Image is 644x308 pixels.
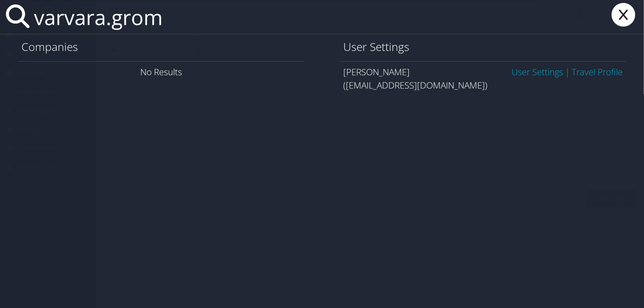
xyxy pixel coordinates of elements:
[344,39,623,55] h1: User Settings
[572,66,623,78] a: View OBT Profile
[21,39,301,55] h1: Companies
[512,66,563,78] a: User Settings
[563,66,572,78] span: |
[344,79,623,92] div: ([EMAIL_ADDRESS][DOMAIN_NAME])
[344,66,410,78] span: [PERSON_NAME]
[18,61,304,82] div: No Results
